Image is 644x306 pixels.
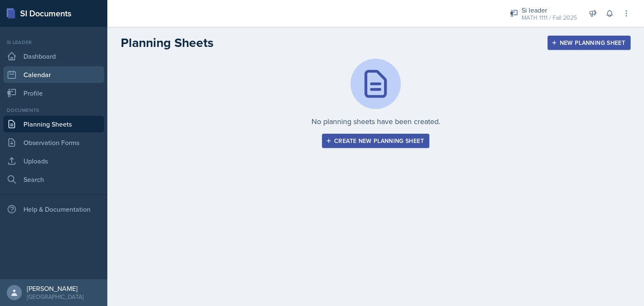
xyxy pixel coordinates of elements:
[3,39,104,46] div: Si leader
[553,39,625,46] div: New Planning Sheet
[3,134,104,151] a: Observation Forms
[522,13,577,22] div: MATH 1111 / Fall 2025
[312,116,440,127] p: No planning sheets have been created.
[3,201,104,218] div: Help & Documentation
[322,134,429,148] button: Create new planning sheet
[327,137,424,144] div: Create new planning sheet
[3,153,104,169] a: Uploads
[3,85,104,101] a: Profile
[522,5,577,15] div: Si leader
[548,36,631,50] button: New Planning Sheet
[27,293,83,301] div: [GEOGRAPHIC_DATA]
[121,35,213,50] h2: Planning Sheets
[3,171,104,188] a: Search
[3,66,104,83] a: Calendar
[3,116,104,132] a: Planning Sheets
[27,284,83,293] div: [PERSON_NAME]
[3,106,104,114] div: Documents
[3,48,104,65] a: Dashboard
